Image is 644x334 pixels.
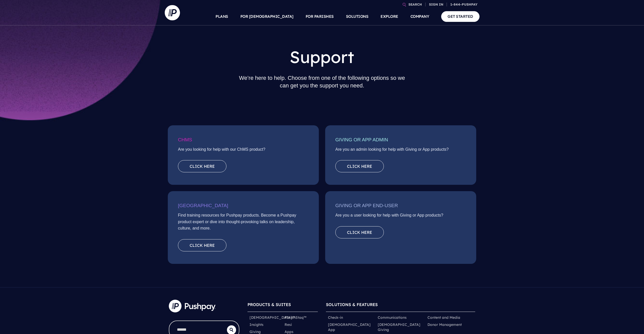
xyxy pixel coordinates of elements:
h3: Giving or App End-User [335,201,466,212]
h1: Support [234,44,410,70]
h6: SOLUTIONS & FEATURES [326,300,475,312]
a: SOLUTIONS [346,8,369,25]
h2: We’re here to help. Choose from one of the following options so we can get you the support you need. [234,70,410,94]
a: Donor Management [427,322,462,327]
a: Content and Media [427,315,460,320]
h6: PRODUCTS & SUITES [247,300,318,312]
a: Communications [378,315,407,320]
a: Click here [178,160,226,172]
a: [DEMOGRAPHIC_DATA] App [328,322,374,332]
a: FOR PARISHES [306,8,334,25]
a: EXPLORE [381,8,398,25]
p: Are you a user looking for help with Giving or App products? [335,212,466,221]
a: ParishStaq™ [285,315,306,320]
a: GET STARTED [441,11,480,22]
a: Insights [250,322,263,327]
a: Check-in [328,315,343,320]
a: FOR [DEMOGRAPHIC_DATA] [240,8,293,25]
p: Find training resources for Pushpay products. Become a Pushpay product expert or dive into though... [178,212,309,234]
p: Are you an admin looking for help with Giving or App products? [335,146,466,155]
a: [DEMOGRAPHIC_DATA] Giving [378,322,423,332]
a: COMPANY [410,8,429,25]
a: PLANS [216,8,228,25]
a: Click here [178,239,226,251]
a: [DEMOGRAPHIC_DATA]™ [250,315,295,320]
h3: Giving or App Admin [335,135,466,146]
a: Resi [285,322,292,327]
h3: ChMS [178,135,309,146]
a: Click here [335,226,384,238]
a: Click here [335,160,384,172]
p: Are you looking for help with our ChMS product? [178,146,309,155]
span: [GEOGRAPHIC_DATA] [178,203,228,208]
